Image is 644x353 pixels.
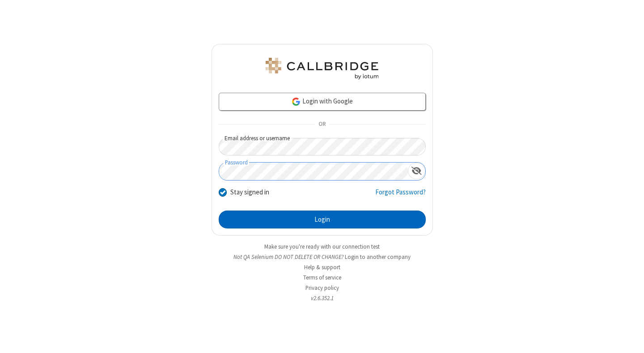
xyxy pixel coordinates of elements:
a: Help & support [304,263,340,271]
img: QA Selenium DO NOT DELETE OR CHANGE [264,58,380,79]
input: Password [219,163,408,180]
label: Stay signed in [230,187,269,198]
a: Login with Google [219,93,426,111]
iframe: Chat [622,330,637,347]
li: Not QA Selenium DO NOT DELETE OR CHANGE? [212,253,433,261]
a: Make sure you're ready with our connection test [264,243,380,250]
li: v2.6.352.1 [212,294,433,302]
button: Login to another company [345,253,411,261]
span: OR [315,118,329,131]
a: Privacy policy [305,284,339,292]
div: Show password [408,163,425,179]
input: Email address or username [219,138,426,155]
a: Terms of service [303,274,341,281]
a: Forgot Password? [375,187,426,204]
button: Login [219,211,426,228]
img: google-icon.png [291,97,301,107]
